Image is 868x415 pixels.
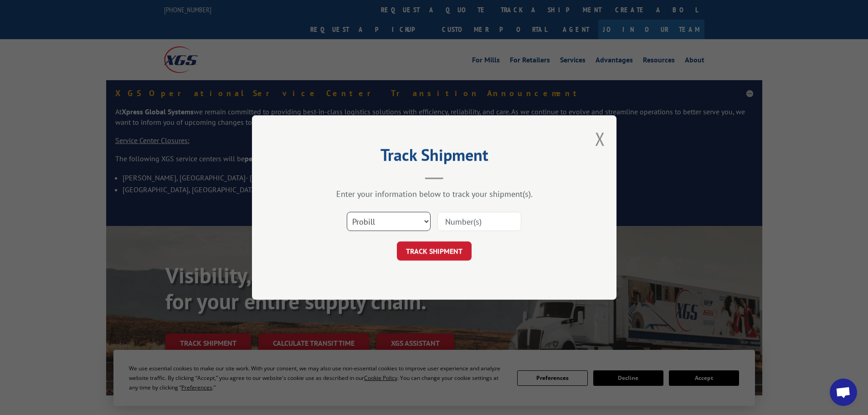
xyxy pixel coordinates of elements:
[437,212,521,231] input: Number(s)
[298,189,571,199] div: Enter your information below to track your shipment(s).
[298,149,571,166] h2: Track Shipment
[830,379,857,406] a: Open chat
[595,127,605,151] button: Close modal
[397,241,472,261] button: TRACK SHIPMENT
